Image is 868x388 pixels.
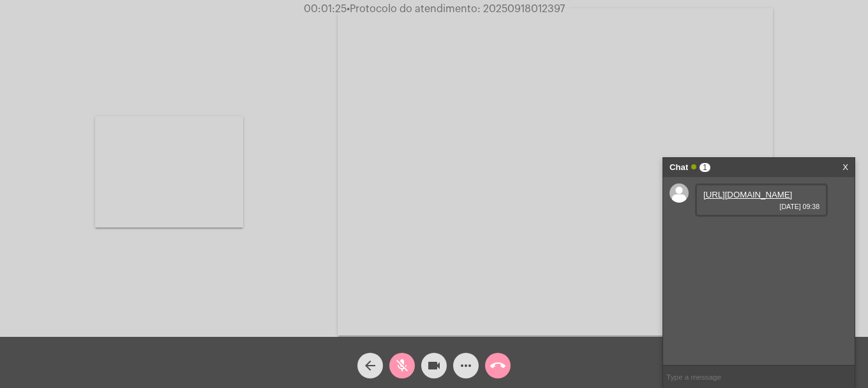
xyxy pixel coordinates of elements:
[670,158,688,177] strong: Chat
[304,4,347,14] span: 00:01:25
[703,190,792,199] a: [URL][DOMAIN_NAME]
[490,358,505,373] mat-icon: call_end
[691,164,696,169] span: Online
[363,358,378,373] mat-icon: arrow_back
[663,366,855,388] input: Type a message
[703,203,819,210] span: [DATE] 09:38
[347,4,350,14] span: •
[458,358,474,373] mat-icon: more_horiz
[394,358,410,373] mat-icon: mic_off
[426,358,442,373] mat-icon: videocam
[347,4,565,14] span: Protocolo do atendimento: 20250918012397
[700,163,710,172] span: 1
[842,158,848,177] a: X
